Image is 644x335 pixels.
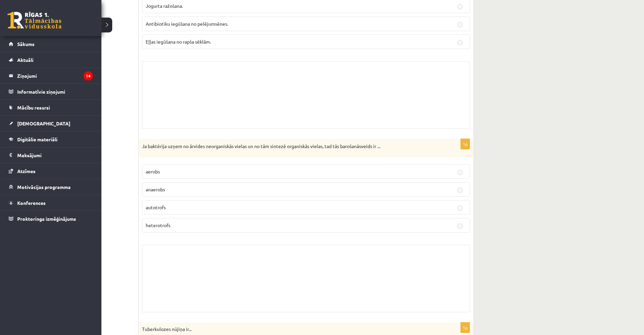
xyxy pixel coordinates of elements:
legend: Ziņojumi [17,68,93,83]
span: Sākums [17,41,34,47]
input: autotrofs [457,206,463,211]
p: 1p [460,139,470,149]
a: Ziņojumi14 [9,68,93,83]
a: Proktoringa izmēģinājums [9,211,93,226]
span: Jogurta ražošana. [146,3,183,9]
i: 14 [84,71,93,80]
p: 1p [460,322,470,333]
span: Konferences [17,200,46,206]
span: Antibiotiku iegūšana no pelējumsēnes. [146,21,228,27]
span: veids ir ... [361,143,380,149]
a: Maksājumi [9,147,93,163]
a: Mācību resursi [9,100,93,115]
span: Proktoringa izmēģinājums [17,216,76,222]
span: [DEMOGRAPHIC_DATA] [17,120,70,126]
a: Motivācijas programma [9,179,93,195]
legend: Maksājumi [17,147,93,163]
input: Antibiotiku iegūšana no pelējumsēnes. [457,22,463,27]
a: Rīgas 1. Tālmācības vidusskola [7,12,62,29]
span: Eļļas iegūšana no rapša sēklām. [146,39,211,45]
span: autotrofs [146,204,166,210]
a: [DEMOGRAPHIC_DATA] [9,116,93,131]
span: Digitālie materiāli [17,136,57,142]
a: Digitālie materiāli [9,131,93,147]
span: Mācību resursi [17,104,50,111]
legend: Informatīvie ziņojumi [17,84,93,99]
span: heterotrofs [146,222,170,228]
p: Ja baktērija uzņem no ārvides neorganiskās vielas un no tām sintezē organiskās vielas, tad tās ba... [142,142,436,150]
input: heterotrofs [457,223,463,229]
input: anaerobs [457,188,463,193]
span: anaerobs [146,186,165,192]
a: Aktuāli [9,52,93,68]
span: Atzīmes [17,168,35,174]
input: Jogurta ražošana. [457,4,463,9]
a: Atzīmes [9,163,93,179]
span: Motivācijas programma [17,184,71,190]
p: Tuberkulozes nūjiņa ir... [142,326,436,333]
a: Informatīvie ziņojumi [9,84,93,99]
span: aerobs [146,168,160,174]
input: Eļļas iegūšana no rapša sēklām. [457,40,463,45]
span: Aktuāli [17,57,33,63]
a: Sākums [9,36,93,52]
input: aerobs [457,170,463,175]
a: Konferences [9,195,93,211]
